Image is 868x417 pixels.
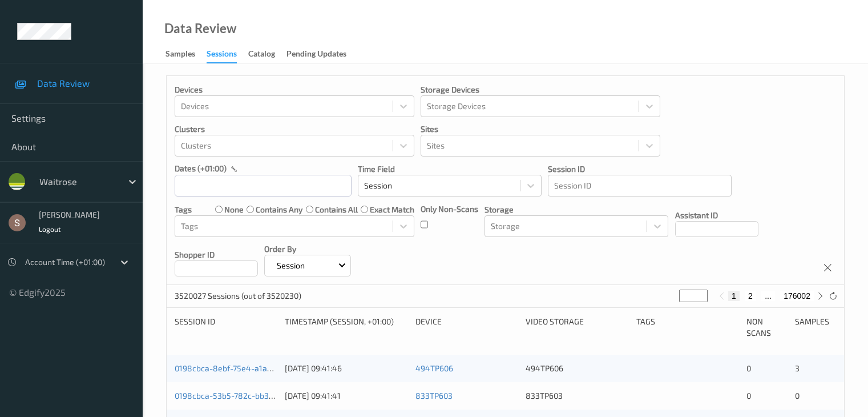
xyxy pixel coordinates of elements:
p: Session [273,260,309,271]
p: Session ID [548,163,732,175]
p: Sites [421,123,660,135]
p: Time Field [358,163,542,175]
p: Clusters [175,123,414,135]
label: none [224,204,244,215]
div: Non Scans [746,316,788,339]
p: Order By [264,243,351,255]
p: Assistant ID [675,210,758,221]
button: 176002 [780,291,814,301]
div: Catalog [248,48,275,62]
a: Catalog [248,46,286,62]
div: Timestamp (Session, +01:00) [285,316,407,339]
div: Samples [165,48,195,62]
label: contains any [256,204,302,215]
p: 3520027 Sessions (out of 3520230) [175,290,301,302]
label: exact match [370,204,414,215]
div: Tags [636,316,738,339]
p: Only Non-Scans [421,203,478,215]
p: Devices [175,84,414,95]
div: Data Review [164,23,236,34]
div: 494TP606 [526,363,628,374]
p: Shopper ID [175,249,258,260]
p: Storage Devices [421,84,660,95]
a: 0198cbca-53b5-782c-bb32-d6a65df4f0eb [175,391,329,400]
a: Pending Updates [286,46,358,62]
p: dates (+01:00) [175,163,227,174]
div: Sessions [207,48,237,63]
div: Device [415,316,518,339]
div: 833TP603 [526,390,628,402]
a: 833TP603 [415,391,453,400]
div: Pending Updates [286,48,346,62]
span: 3 [795,363,800,373]
div: Video Storage [526,316,628,339]
a: Samples [165,46,207,62]
a: 0198cbca-8ebf-75e4-a1a3-12c173876243 [175,363,327,373]
button: 2 [745,291,756,301]
label: contains all [315,204,358,215]
div: Session ID [175,316,277,339]
div: [DATE] 09:41:41 [285,390,407,402]
p: Tags [175,204,192,215]
a: Sessions [207,46,248,63]
button: ... [761,291,775,301]
span: 0 [795,391,800,400]
a: 494TP606 [415,363,453,373]
div: Samples [795,316,836,339]
p: Storage [485,204,668,215]
span: 0 [746,363,751,373]
button: 1 [728,291,740,301]
div: [DATE] 09:41:46 [285,363,407,374]
span: 0 [746,391,751,400]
